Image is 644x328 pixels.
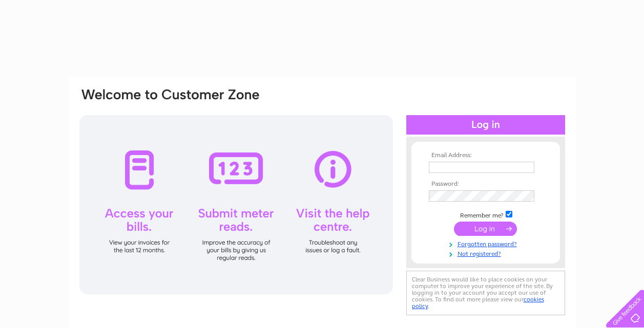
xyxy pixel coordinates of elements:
td: Remember me? [426,209,545,220]
input: Submit [454,222,517,236]
a: Forgotten password? [429,238,545,248]
th: Password: [426,181,545,188]
a: Not registered? [429,248,545,258]
th: Email Address: [426,152,545,159]
a: cookies policy [412,296,544,310]
div: Clear Business would like to place cookies on your computer to improve your experience of the sit... [406,271,565,315]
